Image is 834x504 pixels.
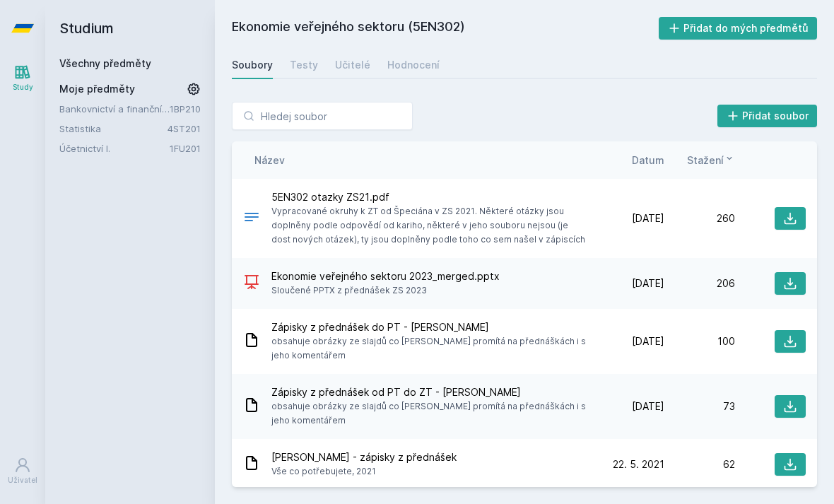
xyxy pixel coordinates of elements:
a: Všechny předměty [59,57,151,69]
a: 1FU201 [170,143,201,154]
span: 5EN302 otazky ZS21.pdf [271,190,588,204]
span: [DATE] [632,276,664,291]
span: Sloučené PPTX z přednášek ZS 2023 [271,283,500,298]
button: Přidat soubor [717,105,818,127]
span: Stažení [687,153,724,168]
button: Stažení [687,153,735,168]
button: Datum [632,153,664,168]
span: obsahuje obrázky ze slajdů co [PERSON_NAME] promítá na přednáškách i s jeho komentářem [271,334,588,363]
span: Vše co potřebujete, 2021 [271,464,457,479]
div: PDF [243,209,260,229]
span: [PERSON_NAME] - zápisky z přednášek [271,450,457,464]
span: Vypracované okruhy k ZT od Špeciána v ZS 2021. Některé otázky jsou doplněny podle odpovědí od kar... [271,204,588,247]
button: Přidat do mých předmětů [659,17,818,40]
span: Zápisky z přednášek od PT do ZT - [PERSON_NAME] [271,385,588,399]
span: [DATE] [632,399,664,414]
a: Účetnictví I. [59,141,170,156]
a: Hodnocení [387,51,440,79]
h2: Ekonomie veřejného sektoru (5EN302) [232,17,659,40]
a: Study [3,57,42,100]
input: Hledej soubor [232,102,413,130]
button: Název [254,153,285,168]
div: Study [13,82,33,93]
div: 100 [664,334,735,348]
a: Soubory [232,51,273,79]
div: Hodnocení [387,58,440,72]
a: 4ST201 [168,123,201,134]
span: obsahuje obrázky ze slajdů co [PERSON_NAME] promítá na přednáškách i s jeho komentářem [271,399,588,428]
div: 73 [664,399,735,414]
a: Uživatel [3,450,42,493]
div: 62 [664,457,735,471]
a: Testy [290,51,318,79]
span: Ekonomie veřejného sektoru 2023_merged.pptx [271,269,500,283]
div: Učitelé [335,58,370,72]
span: [DATE] [632,334,664,348]
span: Zápisky z přednášek do PT - [PERSON_NAME] [271,320,588,334]
a: 1BP210 [170,103,201,115]
div: PPTX [243,274,260,294]
div: Soubory [232,58,273,72]
div: 206 [664,276,735,291]
div: Uživatel [8,475,37,486]
span: 22. 5. 2021 [613,457,664,471]
div: Testy [290,58,318,72]
a: Statistika [59,122,168,136]
span: Moje předměty [59,82,135,96]
a: Učitelé [335,51,370,79]
a: Bankovnictví a finanční instituce [59,102,170,116]
div: 260 [664,211,735,225]
span: [DATE] [632,211,664,225]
